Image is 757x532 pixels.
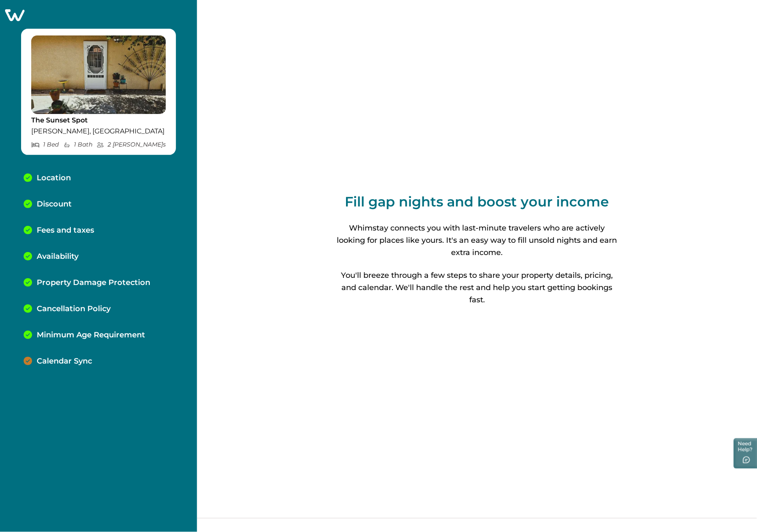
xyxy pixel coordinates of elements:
p: The Sunset Spot [31,116,166,125]
p: 2 [PERSON_NAME] s [97,141,166,148]
p: Calendar Sync [37,357,92,366]
img: propertyImage_The Sunset Spot [31,35,166,114]
p: Property Damage Protection [37,278,150,288]
p: Whimstay connects you with last-minute travelers who are actively looking for places like yours. ... [335,222,619,259]
p: [PERSON_NAME], [GEOGRAPHIC_DATA] [31,127,166,136]
p: Fees and taxes [37,226,94,235]
p: Discount [37,200,72,209]
p: Minimum Age Requirement [37,331,145,340]
p: Availability [37,252,78,261]
p: You'll breeze through a few steps to share your property details, pricing, and calendar. We'll ha... [335,269,619,307]
p: Cancellation Policy [37,304,111,314]
p: Fill gap nights and boost your income [345,193,609,210]
p: 1 Bed [31,141,59,148]
p: Location [37,174,71,183]
p: 1 Bath [63,141,92,148]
